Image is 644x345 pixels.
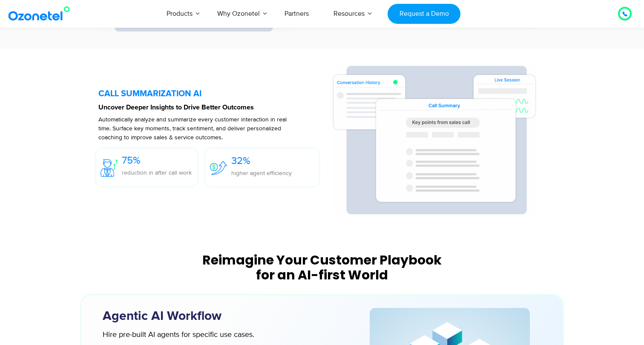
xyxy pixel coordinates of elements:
img: 75% [101,159,118,177]
h5: CALL SUMMARIZATION AI [98,89,323,98]
strong: Uncover Deeper Insights to Drive Better Outcomes [98,104,254,111]
div: Reimagine Your Customer Playbook for an AI-first World [86,253,558,282]
img: 32% [210,161,227,175]
span: higher agent efficiency [231,170,292,177]
span: 75% [122,154,141,167]
p: Hire pre-built AI agents for specific use cases. [103,329,324,341]
p: reduction in after call work [122,168,192,177]
span: 32% [231,155,250,167]
span: Automatically analyze and summarize every customer interaction in real time. Surface key moments,... [98,116,287,141]
h3: Agentic AI Workflow [103,308,341,325]
a: Request a Demo [388,4,460,24]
